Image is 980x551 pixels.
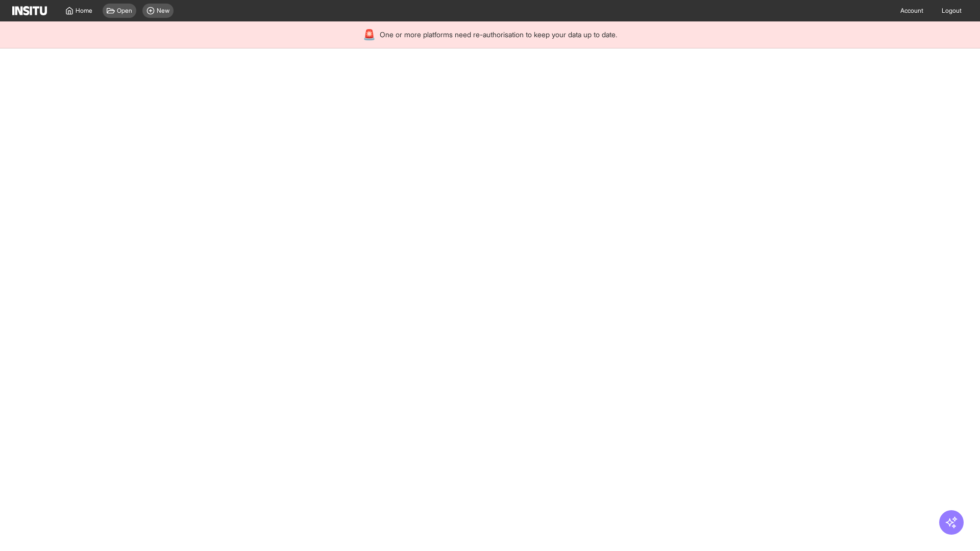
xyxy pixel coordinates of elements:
[117,7,132,15] span: Open
[157,7,169,15] span: New
[76,7,92,15] span: Home
[12,6,47,15] img: Logo
[380,30,617,40] span: One or more platforms need re-authorisation to keep your data up to date.
[363,28,376,42] div: 🚨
